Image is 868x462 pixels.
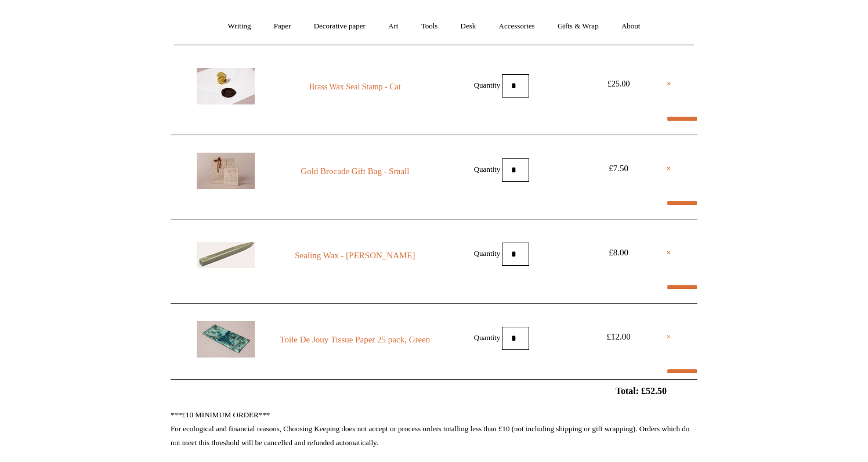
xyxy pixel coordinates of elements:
div: £8.00 [592,246,645,259]
a: Tools [411,11,449,42]
a: Gifts & Wrap [547,11,609,42]
p: ***£10 MINIMUM ORDER*** For ecological and financial reasons, Choosing Keeping does not accept or... [171,408,697,450]
a: Art [378,11,408,42]
div: £12.00 [592,330,645,344]
a: About [611,11,651,42]
div: £25.00 [592,77,645,91]
label: Quantity [474,164,501,173]
label: Quantity [474,333,501,341]
a: Decorative paper [303,11,376,42]
img: Gold Brocade Gift Bag - Small [197,153,255,189]
h2: Total: £52.50 [144,385,724,396]
a: Toile De Jouy Tissue Paper 25 pack, Green [276,333,434,346]
a: Accessories [489,11,545,42]
a: × [666,330,671,344]
a: × [666,246,671,259]
div: £7.50 [592,161,645,175]
a: Gold Brocade Gift Bag - Small [276,164,434,178]
label: Quantity [474,248,501,257]
label: Quantity [474,80,501,89]
img: Sealing Wax - Olive Green [197,242,255,268]
a: Writing [218,11,262,42]
a: Paper [263,11,302,42]
a: × [666,161,671,175]
a: Desk [450,11,487,42]
a: Brass Wax Seal Stamp - Cat [276,80,434,94]
img: Brass Wax Seal Stamp - Cat [197,68,255,104]
a: Sealing Wax - [PERSON_NAME] [276,248,434,262]
a: × [667,77,671,91]
img: Toile De Jouy Tissue Paper 25 pack, Green [197,321,255,358]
